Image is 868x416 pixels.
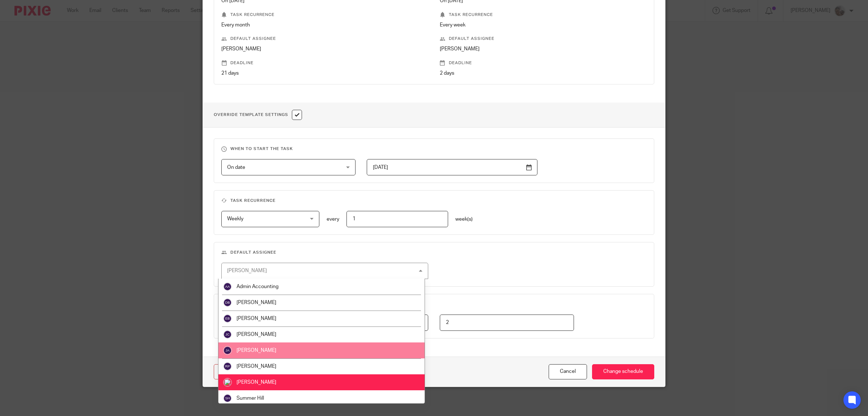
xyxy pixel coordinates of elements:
img: svg%3E [223,362,232,371]
span: week(s) [455,217,473,222]
img: svg%3E [223,282,232,291]
button: Cancel [549,364,587,380]
p: Task recurrence [221,12,428,18]
p: 2 days [440,70,647,77]
p: [PERSON_NAME] [221,45,428,53]
p: Deadline [221,60,428,66]
a: Cancel schedule [214,364,274,380]
h3: Deadline [221,301,647,307]
p: Every month [221,21,428,29]
h3: Task recurrence [221,198,647,204]
span: [PERSON_NAME] [237,364,276,369]
div: [PERSON_NAME] [227,268,267,273]
span: On date [227,165,245,170]
p: Every week [440,21,647,29]
span: Summer Hill [237,396,264,401]
span: [PERSON_NAME] [237,380,276,385]
span: [PERSON_NAME] [237,300,276,305]
p: Deadline [440,60,647,66]
img: svg%3E [223,330,232,339]
span: [PERSON_NAME] [237,348,276,353]
img: svg%3E [223,314,232,323]
h3: When to start the task [221,146,647,152]
img: me.jpg [223,378,232,387]
input: Change schedule [592,364,654,380]
p: Task recurrence [440,12,647,18]
img: svg%3E [223,394,232,403]
img: svg%3E [223,298,232,307]
p: every [327,216,339,223]
span: [PERSON_NAME] [237,316,276,321]
span: Weekly [227,216,243,221]
p: Default assignee [221,36,428,42]
img: svg%3E [223,346,232,355]
h1: Override Template Settings [214,110,302,120]
p: [PERSON_NAME] [440,45,647,53]
span: Admin Accounting [237,284,278,289]
h3: Default assignee [221,250,647,255]
p: 21 days [221,70,428,77]
p: Default assignee [440,36,647,42]
span: [PERSON_NAME] [237,332,276,337]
